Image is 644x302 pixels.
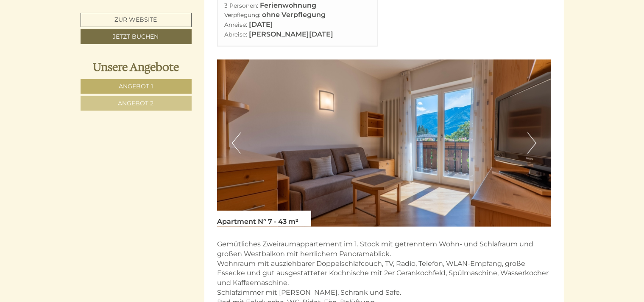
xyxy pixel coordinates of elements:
b: [PERSON_NAME][DATE] [249,30,333,38]
span: Angebot 1 [119,82,153,90]
a: Jetzt buchen [81,29,192,44]
button: Previous [232,133,241,154]
a: Zur Website [81,13,192,27]
b: [DATE] [249,20,273,28]
button: Next [527,133,536,154]
small: 3 Personen: [224,2,258,9]
img: image [217,59,551,227]
span: Angebot 2 [118,99,154,107]
small: Abreise: [224,31,247,38]
small: Anreise: [224,21,247,28]
b: Ferienwohnung [260,1,316,9]
b: ohne Verpflegung [262,11,326,19]
small: Verpflegung: [224,11,260,18]
div: Unsere Angebote [81,59,192,75]
div: Apartment N° 7 - 43 m² [217,211,311,227]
